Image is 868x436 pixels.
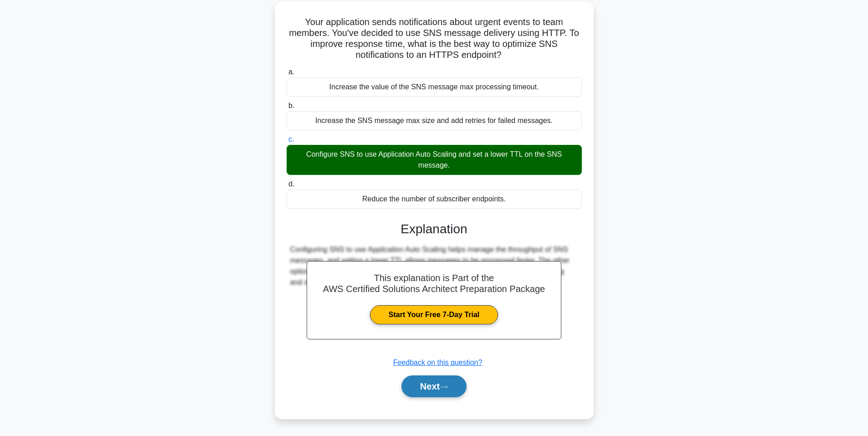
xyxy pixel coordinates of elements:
[287,77,582,97] div: Increase the value of the SNS message max processing timeout.
[292,221,576,237] h3: Explanation
[401,375,467,397] button: Next
[287,190,582,209] div: Reduce the number of subscriber endpoints.
[393,359,483,366] a: Feedback on this question?
[288,180,294,188] span: d.
[288,135,294,143] span: c.
[287,111,582,130] div: Increase the SNS message max size and add retries for failed messages.
[287,145,582,175] div: Configure SNS to use Application Auto Scaling and set a lower TTL on the SNS message.
[286,16,583,61] h5: Your application sends notifications about urgent events to team members. You've decided to use S...
[288,68,294,76] span: a.
[288,102,294,109] span: b.
[370,305,498,324] a: Start Your Free 7-Day Trial
[290,244,578,288] div: Configuring SNS to use Application Auto Scaling helps manage the throughput of SNS messages, and ...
